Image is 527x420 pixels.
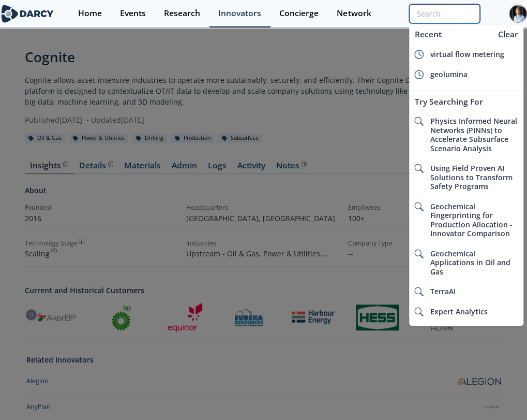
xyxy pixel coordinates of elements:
[430,116,517,153] span: Physics Informed Neural Networks (PINNs) to Accelerate Subsurface Scenario Analysis
[120,9,146,18] div: Events
[430,249,510,277] span: Geochemical Applications in Oil and Gas
[414,70,424,79] img: icon
[430,286,456,296] span: TerraAI
[430,69,468,79] span: geolumina
[414,50,424,59] img: icon
[414,287,424,296] img: icon
[414,202,424,211] img: icon
[414,164,424,173] img: icon
[218,9,261,18] div: Innovators
[409,92,523,111] div: Try Searching For
[414,307,424,316] img: icon
[409,4,480,23] input: Advanced Search
[164,9,200,18] div: Research
[509,5,527,23] img: Profile
[78,9,102,18] div: Home
[430,163,513,191] span: Using Field Proven AI Solutions to Transform Safety Programs
[414,117,424,126] img: icon
[430,201,513,239] span: Geochemical Fingerprinting for Production Allocation - Innovator Comparison
[430,49,504,59] span: virtual flow metering
[337,9,371,18] div: Network
[494,28,522,40] div: Clear
[430,307,488,316] span: Expert Analytics
[409,25,492,44] div: Recent
[279,9,319,18] div: Concierge
[414,249,424,258] img: icon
